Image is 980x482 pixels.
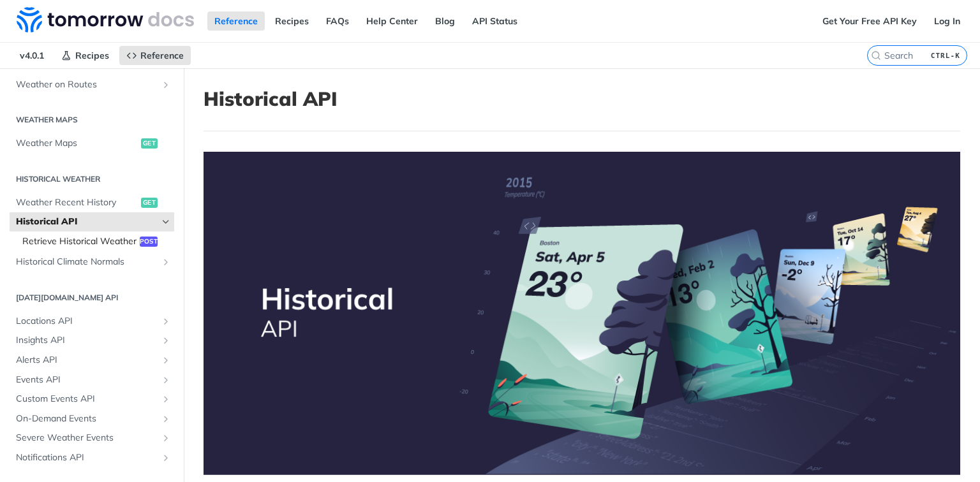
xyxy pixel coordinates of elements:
[161,217,171,227] button: Hide subpages for Historical API
[927,11,967,31] a: Log In
[815,11,924,31] a: Get Your Free API Key
[16,451,158,464] span: Notifications API
[16,315,158,328] span: Locations API
[10,173,174,185] h2: Historical Weather
[16,432,158,444] span: Severe Weather Events
[928,49,963,62] kbd: CTRL-K
[16,393,158,405] span: Custom Events API
[54,46,116,65] a: Recipes
[10,448,174,467] a: Notifications APIShow subpages for Notifications API
[204,152,960,474] span: Expand image
[10,193,174,212] a: Weather Recent Historyget
[161,433,171,443] button: Show subpages for Severe Weather Events
[10,409,174,428] a: On-Demand EventsShow subpages for On-Demand Events
[161,335,171,346] button: Show subpages for Insights API
[10,292,174,303] h2: [DATE][DOMAIN_NAME] API
[16,256,158,268] span: Historical Climate Normals
[10,114,174,126] h2: Weather Maps
[16,196,138,209] span: Weather Recent History
[161,414,171,424] button: Show subpages for On-Demand Events
[161,80,171,90] button: Show subpages for Weather on Routes
[16,78,158,91] span: Weather on Routes
[465,11,524,31] a: API Status
[16,413,158,425] span: On-Demand Events
[10,312,174,331] a: Locations APIShow subpages for Locations API
[428,11,462,31] a: Blog
[16,334,158,347] span: Insights API
[207,11,265,31] a: Reference
[10,370,174,390] a: Events APIShow subpages for Events API
[161,375,171,385] button: Show subpages for Events API
[10,428,174,448] a: Severe Weather EventsShow subpages for Severe Weather Events
[161,355,171,365] button: Show subpages for Alerts API
[16,374,158,386] span: Events API
[22,235,137,248] span: Retrieve Historical Weather
[10,351,174,370] a: Alerts APIShow subpages for Alerts API
[140,50,184,61] span: Reference
[141,198,158,208] span: get
[10,331,174,350] a: Insights APIShow subpages for Insights API
[161,257,171,267] button: Show subpages for Historical Climate Normals
[204,152,960,474] img: Historical-API.png
[319,11,356,31] a: FAQs
[161,316,171,326] button: Show subpages for Locations API
[10,212,174,231] a: Historical APIHide subpages for Historical API
[141,138,158,149] span: get
[16,232,174,251] a: Retrieve Historical Weatherpost
[10,75,174,94] a: Weather on RoutesShow subpages for Weather on Routes
[161,453,171,463] button: Show subpages for Notifications API
[13,46,51,65] span: v4.0.1
[16,137,138,150] span: Weather Maps
[10,252,174,272] a: Historical Climate NormalsShow subpages for Historical Climate Normals
[871,50,881,61] svg: Search
[140,237,158,247] span: post
[17,7,194,33] img: Tomorrow.io Weather API Docs
[359,11,425,31] a: Help Center
[16,215,158,228] span: Historical API
[10,134,174,153] a: Weather Mapsget
[161,394,171,404] button: Show subpages for Custom Events API
[10,390,174,409] a: Custom Events APIShow subpages for Custom Events API
[268,11,316,31] a: Recipes
[204,87,960,110] h1: Historical API
[16,354,158,367] span: Alerts API
[75,50,109,61] span: Recipes
[119,46,191,65] a: Reference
